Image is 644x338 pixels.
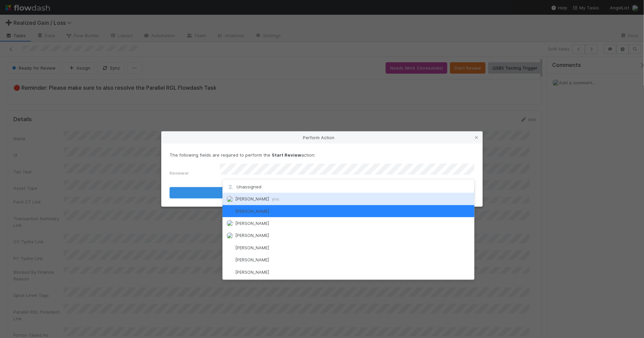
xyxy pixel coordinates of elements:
span: you [272,196,279,201]
span: [PERSON_NAME] [235,245,269,250]
img: avatar_04ed6c9e-3b93-401c-8c3a-8fad1b1fc72c.png [227,244,233,251]
strong: Start Review [272,152,301,158]
span: [PERSON_NAME] [235,208,269,214]
span: [PERSON_NAME] [235,269,269,275]
img: avatar_00bac1b4-31d4-408a-a3b3-edb667efc506.png [227,257,233,263]
label: Reviewer [170,170,189,176]
span: [PERSON_NAME] [235,257,269,262]
span: [PERSON_NAME] [235,233,269,238]
img: avatar_df83acd9-d480-4d6e-a150-67f005a3ea0d.png [227,220,233,227]
img: avatar_45ea4894-10ca-450f-982d-dabe3bd75b0b.png [227,196,233,202]
span: [PERSON_NAME] [235,221,269,226]
p: The following fields are required to perform the action: [170,152,474,158]
img: avatar_a30eae2f-1634-400a-9e21-710cfd6f71f0.png [227,232,233,239]
img: avatar_55a2f090-1307-4765-93b4-f04da16234ba.png [227,208,233,215]
button: Start Review [170,187,474,198]
span: Unassigned [227,184,261,189]
div: Perform Action [162,132,482,144]
span: [PERSON_NAME] [235,196,279,201]
img: avatar_cfa6ccaa-c7d9-46b3-b608-2ec56ecf97ad.png [227,269,233,275]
